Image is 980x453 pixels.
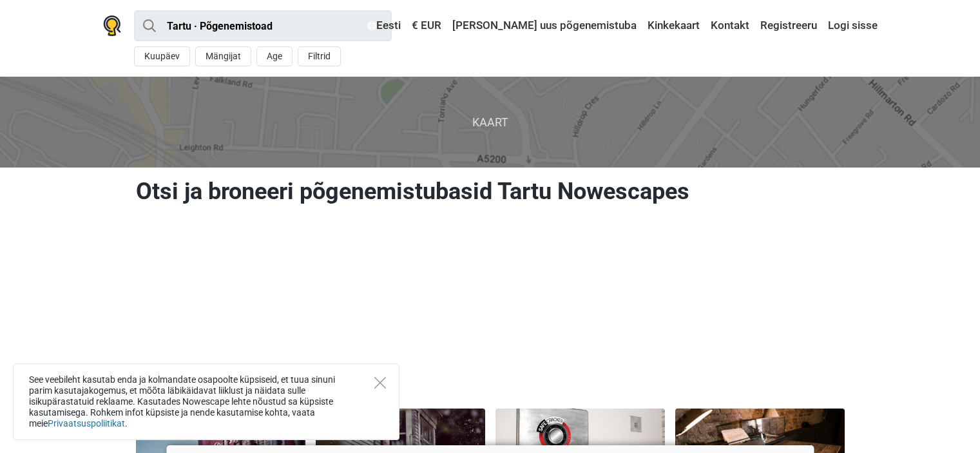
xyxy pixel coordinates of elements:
[364,14,404,37] a: Eesti
[825,14,878,37] a: Logi sisse
[408,14,445,37] a: € EUR
[134,46,190,66] button: Kuupäev
[48,418,125,429] a: Privaatsuspoliitikat
[195,46,251,66] button: Mängijat
[757,14,820,37] a: Registreeru
[136,177,845,206] h1: Otsi ja broneeri põgenemistubasid Tartu Nowescapes
[103,15,121,36] img: Nowescape logo
[256,46,293,66] button: Age
[707,14,753,37] a: Kontakt
[449,14,640,37] a: [PERSON_NAME] uus põgenemistuba
[644,14,703,37] a: Kinkekaart
[13,363,399,440] div: See veebileht kasutab enda ja kolmandate osapoolte küpsiseid, et tuua sinuni parim kasutajakogemu...
[374,377,386,389] button: Close
[367,21,376,30] img: Eesti
[134,10,392,41] input: proovi “Tallinn”
[298,46,341,66] button: Filtrid
[131,222,850,402] iframe: Advertisement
